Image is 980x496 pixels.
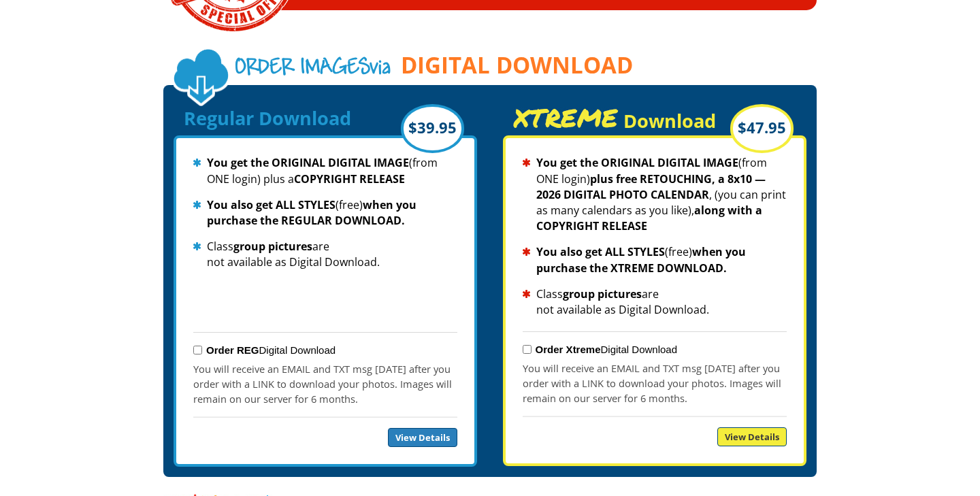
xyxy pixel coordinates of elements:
[523,286,787,318] li: Class are not available as Digital Download.
[207,197,416,228] strong: when you purchase the REGULAR DOWNLOAD.
[536,344,677,355] label: Digital Download
[207,155,409,170] strong: You get the ORIGINAL DIGITAL IMAGE
[193,239,457,270] li: Class are not available as Digital Download.
[536,171,766,202] strong: plus free RETOUCHING, a 8x10 — 2026 DIGITAL PHOTO CALENDAR
[536,344,601,355] strong: Order Xtreme
[717,427,787,446] a: View Details
[563,286,642,301] strong: group pictures
[388,428,457,447] a: View Details
[184,105,351,131] span: Regular Download
[233,239,312,254] strong: group pictures
[235,56,391,82] span: via
[513,108,619,128] span: XTREME
[623,108,716,133] span: Download
[523,361,787,406] p: You will receive an EMAIL and TXT msg [DATE] after you order with a LINK to download your photos....
[730,104,794,153] div: $47.95
[206,344,259,356] strong: Order REG
[401,104,464,153] div: $39.95
[536,244,665,259] strong: You also get ALL STYLES
[207,197,336,212] strong: You also get ALL STYLES
[536,203,762,233] strong: along with a COPYRIGHT RELEASE
[523,244,787,276] li: (free)
[235,56,370,80] span: Order Images
[523,155,787,234] li: (from ONE login) , (you can print as many calendars as you like),
[401,53,633,78] span: DIGITAL DOWNLOAD
[193,361,457,406] p: You will receive an EMAIL and TXT msg [DATE] after you order with a LINK to download your photos....
[193,197,457,229] li: (free)
[536,244,746,275] strong: when you purchase the XTREME DOWNLOAD.
[536,155,738,170] strong: You get the ORIGINAL DIGITAL IMAGE
[294,171,405,186] strong: COPYRIGHT RELEASE
[193,155,457,186] li: (from ONE login) plus a
[206,344,336,356] label: Digital Download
